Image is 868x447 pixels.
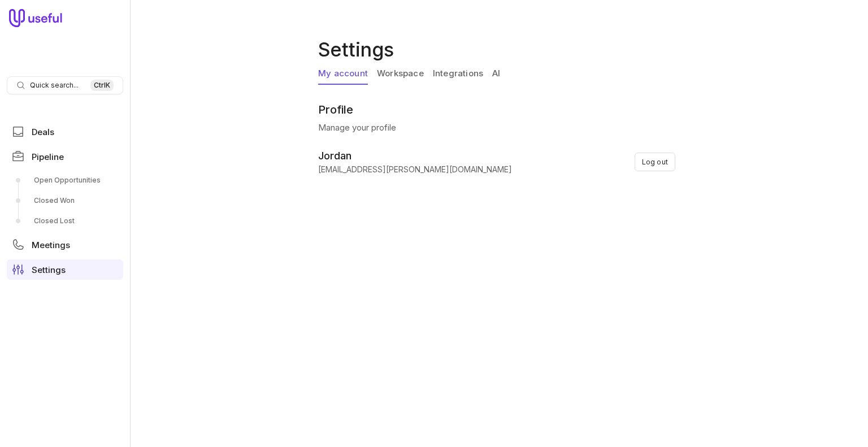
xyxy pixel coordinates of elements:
p: Manage your profile [318,121,675,134]
a: AI [492,63,500,85]
a: Closed Lost [7,212,123,230]
a: Settings [7,259,123,280]
span: Pipeline [32,153,64,161]
span: Settings [32,266,66,274]
span: Jordan [318,148,512,164]
button: Log out [635,153,675,171]
a: Integrations [433,63,483,85]
a: Closed Won [7,192,123,210]
span: [EMAIL_ADDRESS][PERSON_NAME][DOMAIN_NAME] [318,164,512,175]
div: Pipeline submenu [7,171,123,230]
span: Deals [32,128,54,136]
span: Quick search... [30,81,79,90]
a: Deals [7,121,123,142]
a: Workspace [377,63,424,85]
h2: Profile [318,103,675,116]
kbd: Ctrl K [90,80,114,91]
span: Meetings [32,241,70,249]
a: Open Opportunities [7,171,123,189]
h1: Settings [318,36,680,63]
a: My account [318,63,368,85]
a: Pipeline [7,146,123,167]
a: Meetings [7,235,123,255]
